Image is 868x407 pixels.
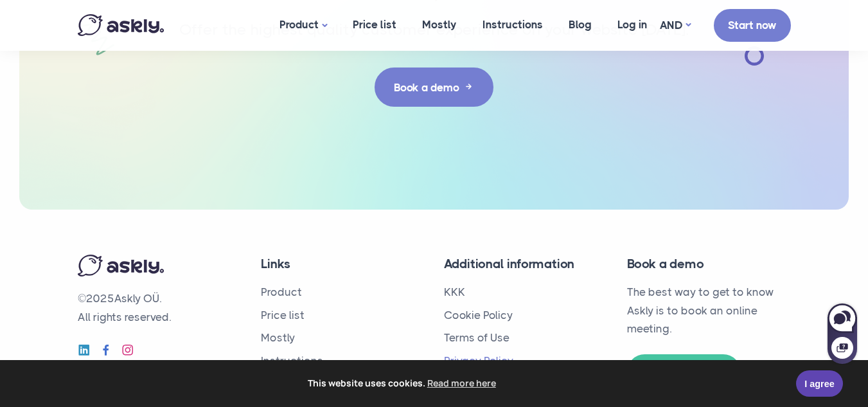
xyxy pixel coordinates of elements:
a: Price list [261,309,305,321]
a: Book a demo [627,354,741,389]
img: Askly logo [78,255,164,276]
a: Privacy Policy [444,354,513,367]
a: Book a demo [375,68,493,106]
font: © [78,292,86,305]
font: Start now [728,19,777,32]
font: All rights reserved. [78,311,171,323]
font: The best way to get to know Askly is to book an online meeting. [627,285,774,336]
font: Additional information [444,257,575,271]
font: Read more here [427,377,496,389]
font: Product [279,18,319,31]
font: Mostly [422,18,457,31]
font: AND [660,19,683,32]
a: Mostly [261,331,295,344]
font: 2025 [86,292,114,305]
font: Links [261,257,290,271]
a: Start now [714,9,791,41]
font: I agree [804,379,834,389]
a: Terms of Use [444,331,509,344]
font: This website uses cookies. [308,377,425,389]
font: Book a demo [627,257,704,271]
font: Blog [569,18,592,31]
img: Askly [78,14,164,36]
font: Book a demo [394,81,459,94]
font: Log in [617,18,647,31]
font: Price list [353,18,396,31]
a: Product [261,285,302,298]
font: Instructions [483,18,543,31]
a: AND [660,16,691,35]
a: I agree [796,370,843,397]
a: KKK [444,285,465,298]
a: Instructions [261,354,323,367]
font: Askly OÜ. [114,292,161,305]
a: Cookie Policy [444,309,513,321]
iframe: Askly chat [826,301,858,365]
a: learn more about cookies [425,374,498,393]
